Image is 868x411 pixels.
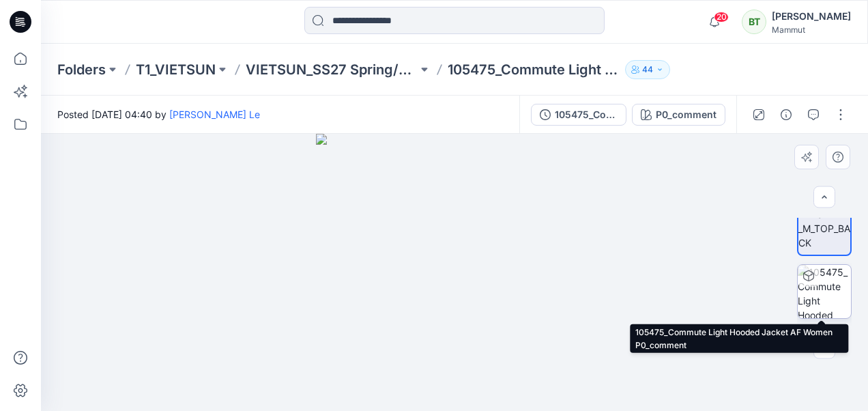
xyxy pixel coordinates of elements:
[316,134,593,411] img: eyJhbGciOiJIUzI1NiIsImtpZCI6IjAiLCJzbHQiOiJzZXMiLCJ0eXAiOiJKV1QifQ.eyJkYXRhIjp7InR5cGUiOiJzdG9yYW...
[798,207,850,250] img: Mammut_M_TOP_BACK
[448,60,620,79] p: 105475_Commute Light Hooded Jacket AF Women
[625,60,670,79] button: 44
[775,104,797,126] button: Details
[632,104,725,126] button: P0_comment
[714,12,729,23] span: 20
[555,107,618,122] div: 105475_Commute Light Hooded Jacket AF Women
[136,60,216,79] a: T1_VIETSUN
[642,62,653,77] p: 44
[772,25,851,35] div: Mammut
[57,107,260,122] span: Posted [DATE] 04:40 by
[57,60,106,79] a: Folders
[656,107,717,122] div: P0_comment
[742,10,766,34] div: BT
[246,60,418,79] a: VIETSUN_SS27 Spring/Summer [GEOGRAPHIC_DATA]
[772,8,851,25] div: [PERSON_NAME]
[531,104,626,126] button: 105475_Commute Light Hooded Jacket AF Women
[169,109,260,120] a: [PERSON_NAME] Le
[798,265,851,318] img: 105475_Commute Light Hooded Jacket AF Women P0_comment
